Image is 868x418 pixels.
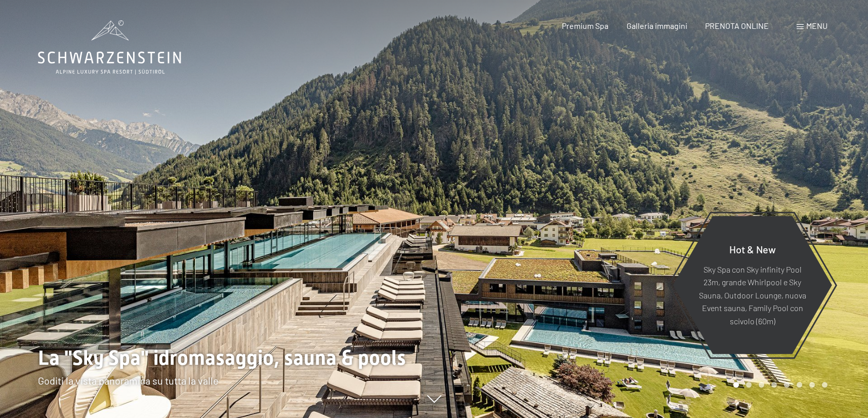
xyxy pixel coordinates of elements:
p: Sky Spa con Sky infinity Pool 23m, grande Whirlpool e Sky Sauna, Outdoor Lounge, nuova Event saun... [697,262,807,327]
div: Carousel Page 1 (Current Slide) [733,382,739,388]
div: Carousel Page 4 [771,382,777,388]
div: Carousel Page 8 [822,382,828,388]
a: Galleria immagini [627,21,687,30]
div: Carousel Page 2 [746,382,752,388]
span: Menu [806,21,828,30]
a: PRENOTA ONLINE [705,21,769,30]
div: Carousel Page 7 [809,382,815,388]
a: Hot & New Sky Spa con Sky infinity Pool 23m, grande Whirlpool e Sky Sauna, Outdoor Lounge, nuova ... [672,215,833,355]
div: Carousel Pagination [730,382,828,388]
div: Carousel Page 3 [759,382,764,388]
a: Premium Spa [562,21,608,30]
div: Carousel Page 5 [784,382,790,388]
div: Carousel Page 6 [797,382,802,388]
span: Hot & New [729,243,776,255]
